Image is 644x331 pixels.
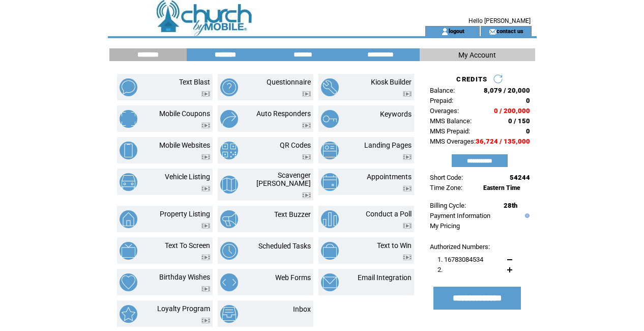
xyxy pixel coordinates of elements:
img: landing-pages.png [321,142,339,159]
a: Keywords [380,110,412,118]
img: help.gif [522,213,530,218]
span: My Account [458,51,496,59]
img: text-to-win.png [321,242,339,260]
span: 0 / 150 [508,117,530,125]
img: qr-codes.png [220,142,238,159]
img: text-to-screen.png [120,242,137,260]
a: Questionnaire [267,78,311,86]
a: Text to Win [377,241,412,250]
img: questionnaire.png [220,78,238,96]
img: video.png [201,286,210,292]
a: Auto Responders [256,109,311,118]
a: Scavenger [PERSON_NAME] [256,171,311,187]
img: video.png [302,123,311,128]
span: Time Zone: [430,184,462,191]
span: Prepaid: [430,97,453,104]
img: mobile-coupons.png [120,110,137,128]
img: inbox.png [220,305,238,323]
a: Appointments [367,173,412,181]
span: CREDITS [456,75,487,83]
img: contact_us_icon.gif [489,27,496,36]
img: video.png [302,91,311,97]
img: video.png [302,154,311,160]
a: Birthday Wishes [159,273,210,281]
img: text-buzzer.png [220,210,238,228]
img: video.png [403,186,412,191]
img: scavenger-hunt.png [220,176,238,194]
span: Balance: [430,87,455,94]
span: Short Code: [430,174,463,181]
a: Text Buzzer [274,210,311,218]
span: 0 [526,97,530,104]
img: loyalty-program.png [120,305,137,323]
a: Mobile Coupons [159,109,210,118]
a: Vehicle Listing [165,173,210,181]
a: Email Integration [358,273,412,282]
span: 2. [437,266,443,273]
a: Payment Information [430,212,490,219]
span: Eastern Time [483,184,520,191]
img: auto-responders.png [220,110,238,128]
img: birthday-wishes.png [120,273,137,291]
span: 54244 [510,174,530,181]
img: appointments.png [321,173,339,191]
span: 36,724 / 135,000 [476,137,530,145]
span: Authorized Numbers: [430,243,490,251]
a: Property Listing [160,210,210,218]
a: My Pricing [430,222,460,230]
img: account_icon.gif [441,27,449,36]
a: logout [449,27,464,34]
img: scheduled-tasks.png [220,242,238,260]
a: Inbox [293,305,311,313]
img: video.png [201,123,210,128]
span: Overages: [430,107,459,115]
span: 0 / 200,000 [494,107,530,115]
img: vehicle-listing.png [120,173,137,191]
span: 8,079 / 20,000 [484,87,530,94]
a: Scheduled Tasks [258,242,311,250]
img: video.png [201,91,210,97]
span: Billing Cycle: [430,202,466,209]
span: 28th [504,202,517,209]
img: video.png [201,186,210,191]
img: video.png [403,255,412,260]
img: web-forms.png [220,273,238,291]
span: MMS Balance: [430,117,472,125]
a: Text Blast [179,78,210,86]
img: video.png [201,154,210,160]
img: video.png [201,318,210,323]
a: Landing Pages [364,141,412,149]
span: MMS Prepaid: [430,127,470,135]
img: video.png [302,192,311,198]
a: Text To Screen [165,241,210,250]
img: property-listing.png [120,210,137,228]
img: video.png [201,255,210,260]
img: video.png [403,223,412,229]
a: Web Forms [275,273,311,282]
img: video.png [403,154,412,160]
img: video.png [201,223,210,229]
span: 1. 16783084534 [437,256,483,263]
img: email-integration.png [321,273,339,291]
img: conduct-a-poll.png [321,210,339,228]
img: kiosk-builder.png [321,78,339,96]
img: text-blast.png [120,78,137,96]
a: Kiosk Builder [371,78,412,86]
a: contact us [496,27,523,34]
img: mobile-websites.png [120,142,137,159]
a: Conduct a Poll [366,210,412,218]
img: video.png [403,91,412,97]
a: Loyalty Program [157,305,210,313]
span: MMS Overages: [430,137,476,145]
a: Mobile Websites [159,141,210,149]
span: Hello [PERSON_NAME] [469,17,531,24]
img: keywords.png [321,110,339,128]
span: 0 [526,127,530,135]
a: QR Codes [280,141,311,149]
